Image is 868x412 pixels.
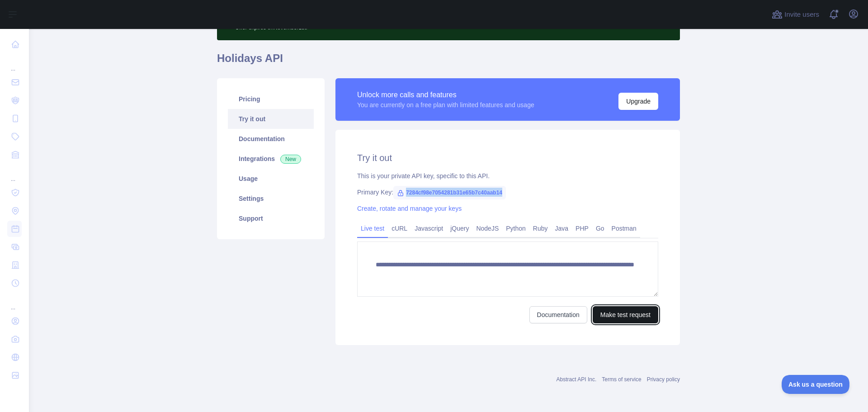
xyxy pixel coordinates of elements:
[228,109,314,129] a: Try it out
[357,171,658,180] div: This is your private API key, specific to this API.
[228,149,314,169] a: Integrations New
[593,306,658,323] button: Make test request
[784,9,819,20] span: Invite users
[217,51,680,73] h1: Holidays API
[7,293,22,311] div: ...
[228,208,314,228] a: Support
[472,221,502,236] a: NodeJS
[572,221,592,236] a: PHP
[411,221,447,236] a: Javascript
[228,89,314,109] a: Pricing
[393,186,506,199] span: 7284cf98e7054281b31e65b7c40aab14
[7,54,22,72] div: ...
[529,306,587,323] a: Documentation
[228,169,314,189] a: Usage
[228,189,314,208] a: Settings
[357,221,388,236] a: Live test
[618,93,658,110] button: Upgrade
[592,221,608,236] a: Go
[357,90,534,100] div: Unlock more calls and features
[770,7,821,22] button: Invite users
[529,221,552,236] a: Ruby
[357,205,462,212] a: Create, rotate and manage your keys
[280,155,301,164] span: New
[7,165,22,183] div: ...
[447,221,472,236] a: jQuery
[357,188,658,197] div: Primary Key:
[357,100,534,109] div: You are currently on a free plan with limited features and usage
[502,221,529,236] a: Python
[602,376,641,383] a: Terms of service
[552,221,572,236] a: Java
[388,221,411,236] a: cURL
[557,376,597,383] a: Abstract API Inc.
[782,375,850,394] iframe: Toggle Customer Support
[647,376,680,383] a: Privacy policy
[608,221,640,236] a: Postman
[228,129,314,149] a: Documentation
[357,152,658,164] h2: Try it out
